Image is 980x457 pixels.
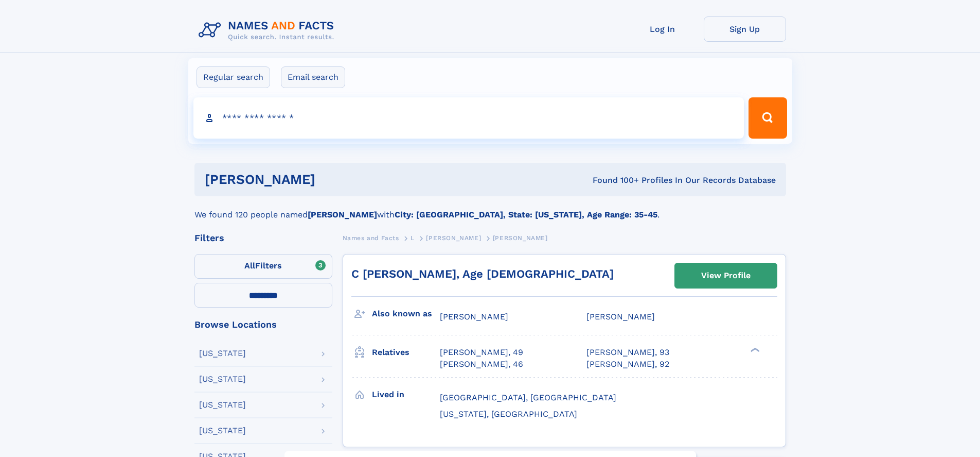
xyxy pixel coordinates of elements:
[440,393,616,402] span: [GEOGRAPHIC_DATA], [GEOGRAPHIC_DATA]
[411,231,415,244] a: L
[586,347,669,358] a: [PERSON_NAME], 93
[194,254,332,279] label: Filters
[281,66,345,88] label: Email search
[199,427,246,435] div: [US_STATE]
[372,344,440,361] h3: Relatives
[343,231,399,244] a: Names and Facts
[440,359,523,370] a: [PERSON_NAME], 46
[748,347,760,353] div: ❯
[586,312,655,321] span: [PERSON_NAME]
[194,196,786,221] div: We found 120 people named with .
[621,16,704,42] a: Log In
[199,349,246,358] div: [US_STATE]
[308,210,377,219] b: [PERSON_NAME]
[426,231,481,244] a: [PERSON_NAME]
[426,234,481,242] span: [PERSON_NAME]
[675,263,777,288] a: View Profile
[199,401,246,409] div: [US_STATE]
[194,320,332,329] div: Browse Locations
[454,175,776,186] div: Found 100+ Profiles In Our Records Database
[194,16,343,44] img: Logo Names and Facts
[193,97,744,139] input: search input
[440,347,523,358] a: [PERSON_NAME], 49
[701,264,751,287] div: View Profile
[194,233,332,243] div: Filters
[197,66,270,88] label: Regular search
[440,312,508,321] span: [PERSON_NAME]
[395,210,657,219] b: City: [GEOGRAPHIC_DATA], State: [US_STATE], Age Range: 35-45
[372,305,440,323] h3: Also known as
[586,359,669,370] a: [PERSON_NAME], 92
[440,409,577,419] span: [US_STATE], [GEOGRAPHIC_DATA]
[749,97,787,139] button: Search Button
[493,234,548,242] span: [PERSON_NAME]
[351,267,614,280] a: C [PERSON_NAME], Age [DEMOGRAPHIC_DATA]
[372,386,440,403] h3: Lived in
[411,234,415,242] span: L
[704,16,786,42] a: Sign Up
[205,173,454,186] h1: [PERSON_NAME]
[244,261,255,270] span: All
[199,375,246,383] div: [US_STATE]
